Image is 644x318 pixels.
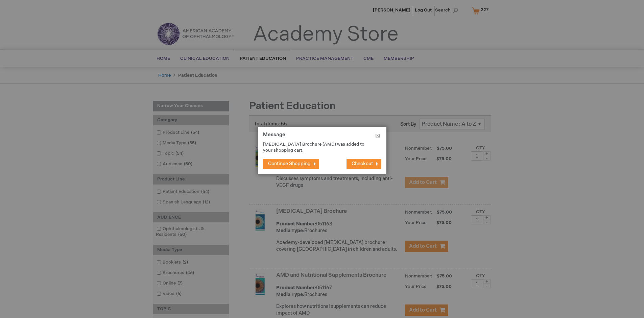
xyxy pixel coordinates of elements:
[268,161,311,167] span: Continue Shopping
[347,159,381,169] button: Checkout
[263,141,371,154] p: [MEDICAL_DATA] Brochure (AMD) was added to your shopping cart.
[263,132,381,141] h1: Message
[263,159,319,169] button: Continue Shopping
[352,161,373,167] span: Checkout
